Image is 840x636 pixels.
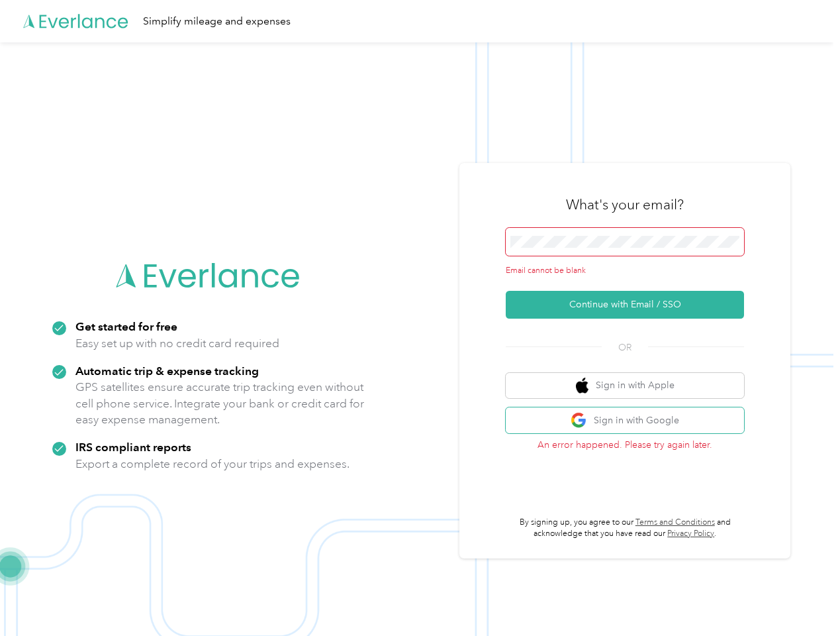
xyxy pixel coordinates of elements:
span: OR [602,341,648,354]
p: Export a complete record of your trips and expenses. [75,456,350,472]
div: Simplify mileage and expenses [143,13,291,30]
button: apple logoSign in with Apple [506,373,744,399]
strong: Get started for free [75,319,177,333]
button: google logoSign in with Google [506,407,744,433]
p: Easy set up with no credit card required [75,335,279,352]
img: google logo [571,412,587,429]
strong: IRS compliant reports [75,440,191,454]
strong: Automatic trip & expense tracking [75,364,259,378]
button: Continue with Email / SSO [506,291,744,319]
img: apple logo [576,378,589,394]
div: Email cannot be blank [506,265,744,277]
p: An error happened. Please try again later. [506,438,744,452]
a: Terms and Conditions [635,517,715,527]
a: Privacy Policy [667,529,714,539]
h3: What's your email? [566,195,684,214]
p: By signing up, you agree to our and acknowledge that you have read our . [506,517,744,540]
p: GPS satellites ensure accurate trip tracking even without cell phone service. Integrate your bank... [75,379,365,428]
